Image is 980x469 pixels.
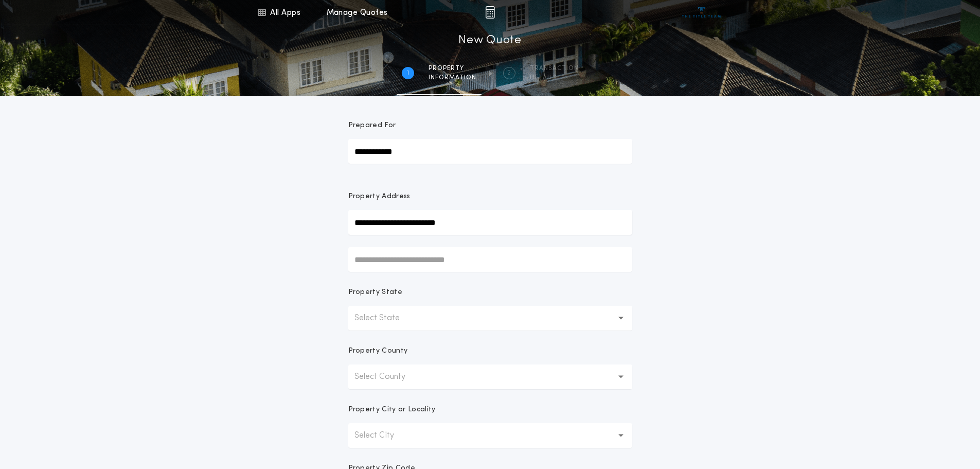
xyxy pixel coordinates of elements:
button: Select City [348,423,632,448]
img: vs-icon [682,7,721,18]
p: Prepared For [348,120,396,131]
button: Select County [348,364,632,389]
p: Property Address [348,192,632,202]
h2: 1 [407,69,409,77]
span: details [530,74,579,82]
p: Select County [354,371,422,383]
img: img [485,6,495,19]
input: Prepared For [348,139,632,164]
p: Property City or Locality [348,405,436,415]
p: Select State [354,312,416,324]
h2: 2 [507,69,511,77]
p: Property State [348,287,402,298]
h1: New Quote [458,32,521,49]
span: Transaction [530,64,579,73]
p: Property County [348,346,408,356]
span: information [429,74,476,82]
span: Property [429,64,476,73]
button: Select State [348,306,632,331]
p: Select City [354,429,411,442]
